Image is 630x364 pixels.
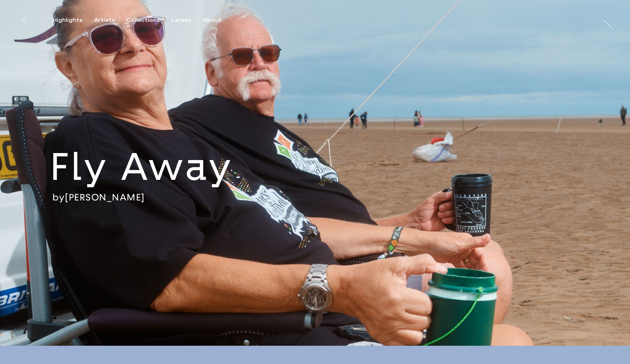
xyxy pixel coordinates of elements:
button: Highlights [52,17,94,24]
span: by [52,192,65,203]
div: Collections [126,17,160,24]
div: Highlights [52,17,82,24]
div: Latest [171,17,191,24]
div: Artists [94,17,115,24]
button: Latest [171,17,203,24]
button: Artists [94,17,126,24]
h2: Fly Away [50,143,286,192]
a: [PERSON_NAME] [65,192,145,203]
button: Collections [126,17,171,24]
div: About [203,17,222,24]
button: About [203,17,233,24]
